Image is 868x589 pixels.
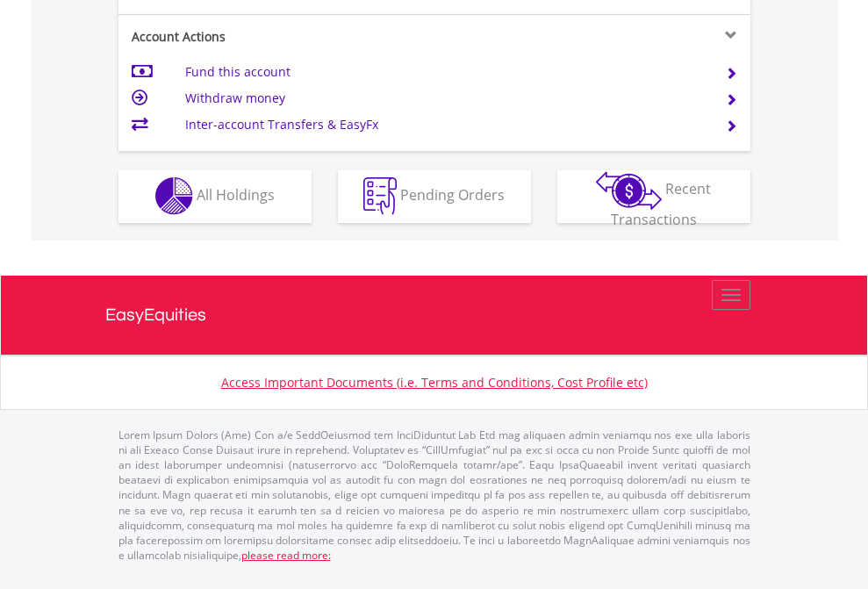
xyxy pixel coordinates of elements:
[155,177,193,215] img: holdings-wht.png
[363,177,397,215] img: pending_instructions-wht.png
[185,111,704,138] td: Inter-account Transfers & EasyFx
[185,85,704,111] td: Withdraw money
[400,185,505,205] span: Pending Orders
[338,170,531,223] button: Pending Orders
[105,276,764,355] a: EasyEquities
[118,28,434,46] div: Account Actions
[197,185,275,205] span: All Holdings
[118,170,312,223] button: All Holdings
[118,427,750,563] p: Lorem Ipsum Dolors (Ame) Con a/e SeddOeiusmod tem InciDiduntut Lab Etd mag aliquaen admin veniamq...
[241,548,331,563] a: please read more:
[596,171,662,210] img: transactions-zar-wht.png
[185,59,704,85] td: Fund this account
[611,179,712,229] span: Recent Transactions
[557,170,750,223] button: Recent Transactions
[221,374,648,391] a: Access Important Documents (i.e. Terms and Conditions, Cost Profile etc)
